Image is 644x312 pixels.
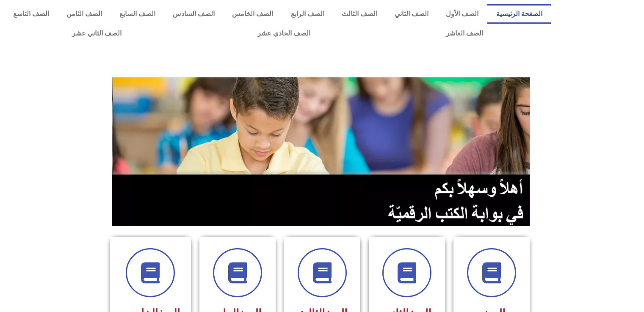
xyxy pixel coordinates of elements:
a: الصف الخامس [224,4,282,24]
a: الصف الثاني [386,4,437,24]
a: الصف الرابع [282,4,333,24]
a: الصف السادس [164,4,224,24]
a: الصفحة الرئيسية [487,4,551,24]
a: الصف الحادي عشر [189,24,378,43]
a: الصف السابع [111,4,164,24]
a: الصف التاسع [4,4,58,24]
a: الصف الثاني عشر [4,24,189,43]
a: الصف العاشر [378,24,551,43]
a: الصف الثامن [58,4,111,24]
a: الصف الأول [437,4,487,24]
a: الصف الثالث [333,4,386,24]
